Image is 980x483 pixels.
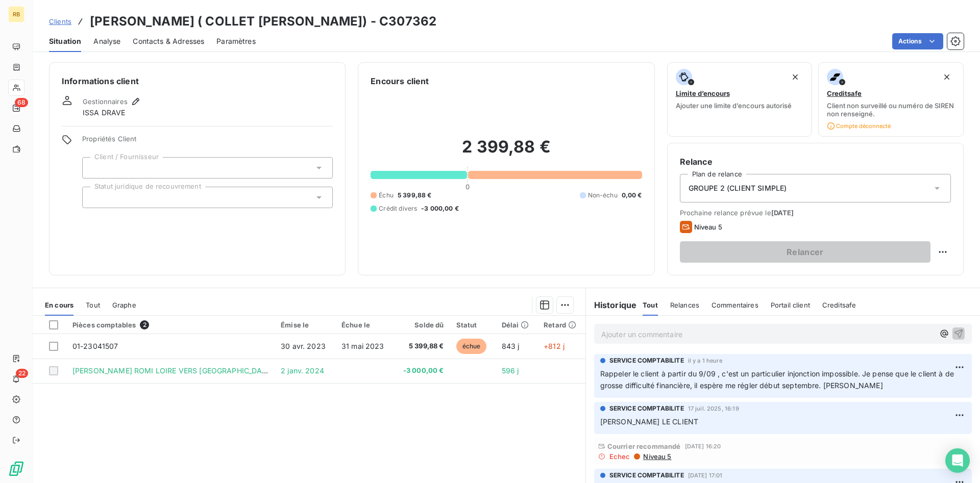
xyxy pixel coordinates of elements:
[827,122,891,130] span: Compte déconnecté
[86,301,100,309] span: Tout
[600,369,957,390] span: Rappeler le client à partir du 9/09 , c'est un particulier injonction impossible. Je pense que le...
[680,209,951,217] span: Prochaine relance prévue le
[609,452,630,461] span: Echec
[609,471,684,480] span: SERVICE COMPTABILITE
[49,36,81,46] span: Situation
[502,321,532,329] div: Délai
[8,461,24,477] img: Logo LeanPay
[49,16,71,27] a: Clients
[112,301,136,309] span: Graphe
[83,108,126,118] span: ISSA DRAVE
[544,321,579,329] div: Retard
[945,448,970,473] div: Open Intercom Messenger
[400,321,444,329] div: Solde dû
[642,452,671,461] span: Niveau 5
[49,17,71,26] span: Clients
[818,62,964,137] button: CreditsafeClient non surveillé ou numéro de SIREN non renseigné.Compte déconnecté
[91,193,99,202] input: Ajouter une valeur
[72,342,118,350] span: 01-23041507
[771,209,794,217] span: [DATE]
[676,101,792,110] span: Ajouter une limite d’encours autorisé
[688,405,739,412] span: 17 juil. 2025, 16:19
[588,191,618,200] span: Non-échu
[379,204,417,213] span: Crédit divers
[400,366,444,376] span: -3 000,00 €
[544,342,565,350] span: +812 j
[456,339,487,354] span: échue
[688,358,722,364] span: il y a 1 heure
[421,204,459,213] span: -3 000,00 €
[15,98,28,107] span: 68
[622,191,642,200] span: 0,00 €
[694,223,722,231] span: Niveau 5
[689,183,787,193] span: GROUPE 2 (CLIENT SIMPLE)
[400,341,444,351] span: 5 399,88 €
[281,342,326,350] span: 30 avr. 2023
[140,320,149,329] span: 2
[62,75,333,87] h6: Informations client
[712,301,758,309] span: Commentaires
[609,356,684,365] span: SERVICE COMPTABILITE
[341,321,387,329] div: Échue le
[93,36,120,46] span: Analyse
[379,191,394,200] span: Échu
[72,320,268,329] div: Pièces comptables
[281,321,329,329] div: Émise le
[586,299,637,311] h6: Historique
[45,301,73,309] span: En cours
[827,101,955,118] span: Client non surveillé ou numéro de SIREN non renseigné.
[609,404,684,413] span: SERVICE COMPTABILITE
[827,89,862,97] span: Creditsafe
[680,241,930,263] button: Relancer
[607,442,681,450] span: Courrier recommandé
[8,100,24,116] a: 68
[600,417,698,426] span: [PERSON_NAME] LE CLIENT
[371,75,429,87] h6: Encours client
[82,135,333,149] span: Propriétés Client
[676,89,730,97] span: Limite d’encours
[465,183,470,191] span: 0
[822,301,856,309] span: Creditsafe
[688,472,723,478] span: [DATE] 17:01
[216,36,256,46] span: Paramètres
[90,12,436,31] h3: [PERSON_NAME] ( COLLET [PERSON_NAME]) - C307362
[341,342,384,350] span: 31 mai 2023
[8,6,24,22] div: RB
[771,301,810,309] span: Portail client
[72,366,274,375] span: [PERSON_NAME] ROMI LOIRE VERS [GEOGRAPHIC_DATA]
[643,301,658,309] span: Tout
[685,443,721,449] span: [DATE] 16:20
[16,369,28,378] span: 22
[133,36,204,46] span: Contacts & Adresses
[670,301,699,309] span: Relances
[502,342,520,350] span: 843 j
[83,97,128,106] span: Gestionnaires
[398,191,432,200] span: 5 399,88 €
[892,33,943,49] button: Actions
[502,366,519,375] span: 596 j
[91,163,99,172] input: Ajouter une valeur
[667,62,813,137] button: Limite d’encoursAjouter une limite d’encours autorisé
[680,156,951,168] h6: Relance
[281,366,324,375] span: 2 janv. 2024
[456,321,489,329] div: Statut
[371,137,642,167] h2: 2 399,88 €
